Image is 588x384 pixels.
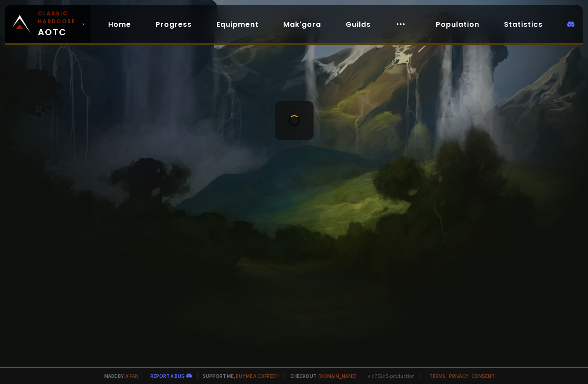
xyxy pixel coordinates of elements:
[362,373,415,379] span: v. d752d5 - production
[101,15,138,33] a: Home
[99,373,139,379] span: Made by
[236,373,279,379] a: Buy me a coffee
[471,373,495,379] a: Consent
[5,5,91,43] a: Classic HardcoreAOTC
[497,15,550,33] a: Statistics
[125,373,139,379] a: a fan
[209,15,266,33] a: Equipment
[197,373,279,379] span: Support me,
[149,15,199,33] a: Progress
[318,373,357,379] a: [DOMAIN_NAME]
[339,15,378,33] a: Guilds
[150,373,185,379] a: Report a bug
[38,10,78,26] small: Classic Hardcore
[276,15,328,33] a: Mak'gora
[449,373,468,379] a: Privacy
[285,373,357,379] span: Checkout
[38,10,78,39] span: AOTC
[429,15,486,33] a: Population
[429,373,446,379] a: Terms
